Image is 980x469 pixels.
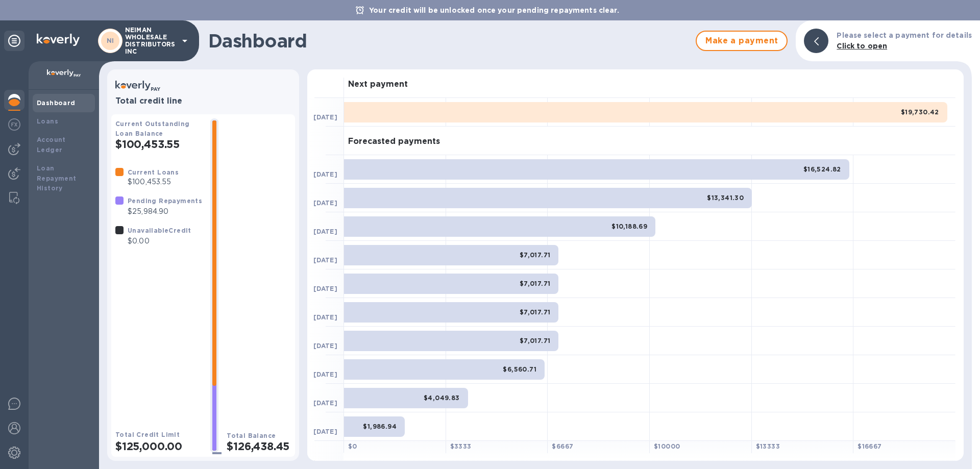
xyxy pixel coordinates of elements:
b: Your credit will be unlocked once your pending repayments clear. [369,6,619,14]
p: $0.00 [128,236,191,246]
h2: $126,438.45 [227,440,291,453]
b: $ 13333 [756,442,780,450]
b: Loans [37,117,58,125]
b: Loan Repayment History [37,164,77,192]
b: $ 3333 [450,442,472,450]
b: [DATE] [313,170,337,178]
b: $19,730.42 [901,108,939,116]
h3: Total credit line [115,96,291,106]
b: [DATE] [313,256,337,264]
b: $7,017.71 [520,280,551,287]
b: $ 0 [348,442,357,450]
b: [DATE] [313,399,337,407]
b: [DATE] [313,113,337,121]
p: $100,453.55 [128,177,179,187]
b: $4,049.83 [424,394,460,402]
b: $ 16667 [857,442,881,450]
b: $ 6667 [552,442,573,450]
b: Pending Repayments [128,197,202,205]
b: Please select a payment for details [837,31,972,39]
b: $ 10000 [654,442,680,450]
b: [DATE] [313,285,337,292]
b: Total Balance [227,432,276,439]
h3: Forecasted payments [348,137,440,146]
b: [DATE] [313,228,337,235]
b: Dashboard [37,99,76,107]
b: Unavailable Credit [128,227,191,234]
b: $16,524.82 [803,165,841,173]
b: Account Ledger [37,136,66,154]
h1: Dashboard [208,30,691,52]
b: $10,188.69 [611,223,647,230]
b: $7,017.71 [520,251,551,259]
b: $6,560.71 [503,365,536,373]
b: $7,017.71 [520,337,551,344]
b: $1,986.94 [363,423,397,430]
b: Click to open [837,42,887,50]
div: Unpin categories [4,31,24,51]
b: Current Loans [128,168,179,176]
h3: Next payment [348,80,408,89]
b: [DATE] [313,371,337,378]
b: Total Credit Limit [115,431,180,438]
b: [DATE] [313,313,337,321]
h2: $100,453.55 [115,138,202,151]
b: [DATE] [313,199,337,207]
b: $7,017.71 [520,308,551,316]
span: Make a payment [705,35,778,47]
button: Make a payment [696,31,788,51]
p: $25,984.90 [128,206,202,217]
h2: $125,000.00 [115,440,202,453]
b: [DATE] [313,428,337,435]
b: Current Outstanding Loan Balance [115,120,190,137]
img: Foreign exchange [8,118,20,131]
img: Logo [37,34,80,46]
b: $13,341.30 [707,194,744,202]
b: [DATE] [313,342,337,350]
p: NEIMAN WHOLESALE DISTRIBUTORS INC [125,27,176,55]
b: NI [107,37,114,44]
